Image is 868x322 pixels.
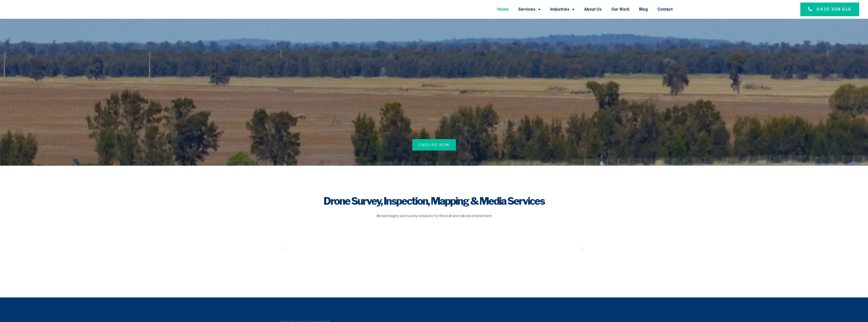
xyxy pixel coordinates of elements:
[390,228,429,269] div: 6 / 20
[611,3,630,16] a: Our Work
[418,142,450,147] span: Enquire Now
[817,6,852,12] span: 0435 308 616
[290,228,578,269] div: Image Carousel
[489,236,528,260] div: 8 / 20
[550,3,575,16] a: Industries
[412,139,456,150] a: Enquire Now
[539,230,578,264] img: The-Royal-Botanic-Gardens-Domain-Trust
[290,236,330,261] div: 4 / 20
[584,3,602,16] a: About Us
[439,238,479,256] img: sydney-water-logo-13AE903EDF-seeklogo.com
[144,3,673,16] nav: Menu
[539,230,578,267] div: 9 / 20
[283,213,586,219] p: Aerial imagery and survey solutions for the built and natural environment
[497,3,509,16] a: Home
[283,194,586,208] h1: Drone Survey, Inspection, Mapping & Media Services
[390,228,429,267] img: site-logo
[340,236,379,260] div: 5 / 20
[518,3,541,16] a: Services
[439,238,479,258] div: 7 / 20
[489,236,528,259] img: Telstra-Logo
[800,3,859,16] a: 0435 308 616
[657,3,673,16] a: Contact
[46,4,99,15] img: Final-Logo copy
[639,3,648,16] a: Blog
[290,236,330,259] img: NSW-Government-official-logo
[340,236,379,259] img: Optus-Logo-2016-present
